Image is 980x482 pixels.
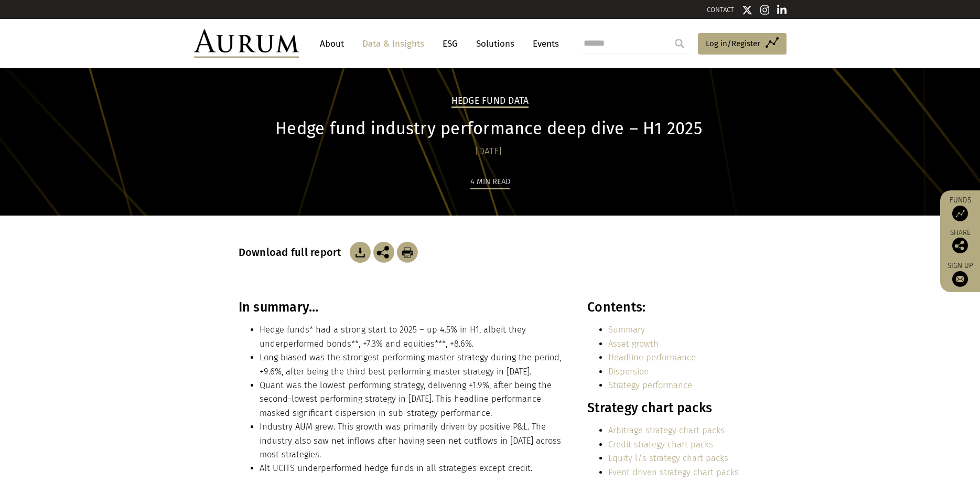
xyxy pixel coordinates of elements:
[777,5,787,15] img: Linkedin icon
[239,119,739,139] h1: Hedge fund industry performance deep dive – H1 2025
[952,271,968,287] img: Sign up to our newsletter
[945,261,975,287] a: Sign up
[315,34,349,53] a: About
[260,420,565,462] li: Industry AUM grew. This growth was primarily driven by positive P&L. The industry also saw net in...
[470,175,510,189] div: 4 min read
[587,400,739,416] h3: Strategy chart packs
[707,6,734,14] a: CONTACT
[239,246,347,259] h3: Download full report
[260,351,565,379] li: Long biased was the strongest performing master strategy during the period, +9.6%, after being th...
[945,229,975,253] div: Share
[760,5,770,15] img: Instagram icon
[451,95,529,108] h2: Hedge Fund Data
[608,440,713,449] a: Credit strategy chart packs
[608,325,645,335] a: Summary
[742,5,752,15] img: Twitter icon
[587,299,739,315] h3: Contents:
[350,242,371,263] img: Download Article
[194,29,299,58] img: Aurum
[260,323,565,351] li: Hedge funds* had a strong start to 2025 – up 4.5% in H1, albeit they underperformed bonds**, +7.3...
[698,33,787,55] a: Log in/Register
[357,34,429,53] a: Data & Insights
[471,34,520,53] a: Solutions
[952,238,968,253] img: Share this post
[608,467,739,477] a: Event driven strategy chart packs
[373,242,394,263] img: Share this post
[945,196,975,221] a: Funds
[239,144,739,159] div: [DATE]
[397,242,418,263] img: Download Article
[952,206,968,221] img: Access Funds
[608,380,692,390] a: Strategy performance
[608,425,725,435] a: Arbitrage strategy chart packs
[608,352,696,362] a: Headline performance
[527,34,559,53] a: Events
[608,367,649,377] a: Dispersion
[608,453,728,463] a: Equity l/s strategy chart packs
[260,462,565,475] li: Alt UCITS underperformed hedge funds in all strategies except credit.
[437,34,463,53] a: ESG
[706,37,760,50] span: Log in/Register
[669,33,690,54] input: Submit
[608,339,659,349] a: Asset growth
[239,299,565,315] h3: In summary…
[260,379,565,420] li: Quant was the lowest performing strategy, delivering +1.9%, after being the second-lowest perform...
